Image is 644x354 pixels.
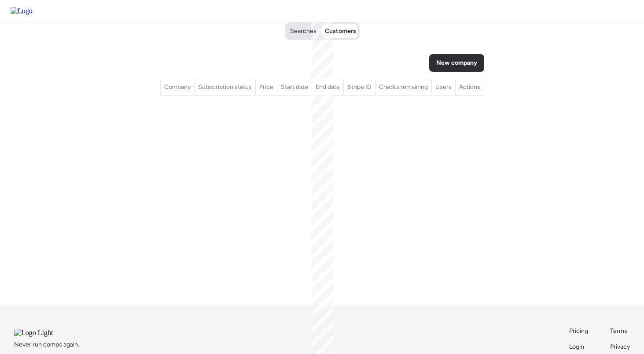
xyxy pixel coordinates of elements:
span: Customers [325,27,356,36]
a: Pricing [569,327,589,336]
span: Price [259,83,273,91]
span: End date [316,83,340,91]
span: Never run comps again. [14,340,79,349]
span: Subscription status [198,83,252,91]
img: Logo Light [14,329,77,337]
img: Logo [11,7,33,15]
span: Actions [459,83,480,91]
a: Terms [610,327,630,336]
span: Terms [610,327,627,335]
a: Login [569,343,589,351]
span: Start date [281,83,308,91]
span: Pricing [569,327,588,335]
span: Searches [290,27,316,36]
span: Users [435,83,452,91]
span: Stripe ID [347,83,372,91]
span: Credits remaining [379,83,428,91]
span: Login [569,343,584,350]
a: Privacy [610,343,630,351]
span: New company [436,59,477,67]
span: Privacy [610,343,630,350]
span: Company [164,83,191,91]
